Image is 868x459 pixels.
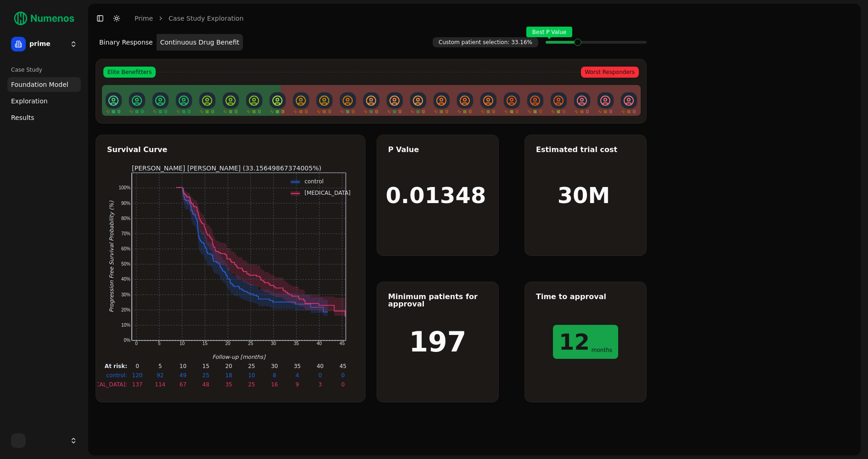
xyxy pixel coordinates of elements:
span: Results [11,113,34,122]
h1: 197 [409,328,466,356]
text: 60% [121,246,130,251]
div: Survival Curve [107,146,354,153]
text: 114 [155,381,165,388]
text: 0 [341,372,345,379]
text: 20 [225,363,232,369]
text: 40 [316,363,323,369]
text: 10% [121,323,130,328]
text: 120 [132,372,142,379]
text: 10 [179,341,185,346]
text: 18 [225,372,232,379]
span: prime [29,40,66,48]
text: 4 [295,372,299,379]
text: 67 [179,381,186,388]
text: 40 [316,341,322,346]
text: [MEDICAL_DATA]: [79,381,127,388]
text: 20% [121,307,130,312]
text: [MEDICAL_DATA] [304,190,350,196]
text: 48 [202,381,209,388]
text: At risk: [104,363,127,369]
h1: 30M [558,184,610,206]
text: 3 [318,381,322,388]
text: 0 [135,363,139,369]
text: control [304,178,324,185]
text: 0% [124,338,130,343]
text: 45 [339,363,346,369]
text: 35 [293,341,299,346]
text: 9 [295,381,299,388]
span: months [592,347,612,353]
text: 30 [271,341,276,346]
text: 0 [318,372,322,379]
text: 92 [157,372,163,379]
a: Case Study Exploration [169,14,243,23]
text: 80% [121,216,130,221]
text: 20 [225,341,231,346]
text: 35 [293,363,300,369]
text: 70% [121,231,130,236]
span: Exploration [11,96,48,106]
a: Results [7,110,81,125]
text: 40% [121,277,130,282]
text: 137 [132,381,142,388]
text: 25 [202,372,209,379]
a: Exploration [7,94,81,108]
text: 10 [179,363,186,369]
span: Custom patient selection: 33.16% [433,37,538,47]
text: 15 [202,341,208,346]
text: control: [106,372,127,379]
nav: breadcrumb [135,14,243,23]
text: 5 [158,341,160,346]
text: 25 [248,341,254,346]
button: prime [7,33,81,55]
a: prime [135,14,153,23]
button: Continuous Drug Benefit [157,34,243,51]
text: 16 [271,381,277,388]
text: 8 [272,372,276,379]
text: 25 [248,381,255,388]
img: Numenos [7,7,81,29]
text: Follow-up [months] [212,354,266,360]
span: Elite Benefitters [103,67,156,78]
text: 0 [341,381,345,388]
text: [PERSON_NAME] [PERSON_NAME] (33.15649867374005%) [132,164,321,172]
h1: 12 [559,331,590,353]
text: 0 [135,341,138,346]
text: 45 [339,341,345,346]
span: Worst Responders [581,67,639,78]
text: 30% [121,292,130,297]
text: 15 [202,363,209,369]
text: 50% [121,261,130,266]
text: 25 [248,363,255,369]
div: Case Study [7,62,81,77]
button: Binary Response [96,34,157,51]
a: Foundation Model [7,77,81,92]
text: 10 [248,372,255,379]
text: 5 [158,363,162,369]
text: Progression Free Survival Probability (%) [108,201,115,312]
text: 90% [121,201,130,206]
span: Best P Value [526,27,572,37]
h1: 0.01348 [386,184,486,206]
span: Foundation Model [11,80,68,89]
text: 35 [225,381,232,388]
text: 30 [271,363,277,369]
text: 100% [118,185,130,190]
text: 49 [179,372,186,379]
